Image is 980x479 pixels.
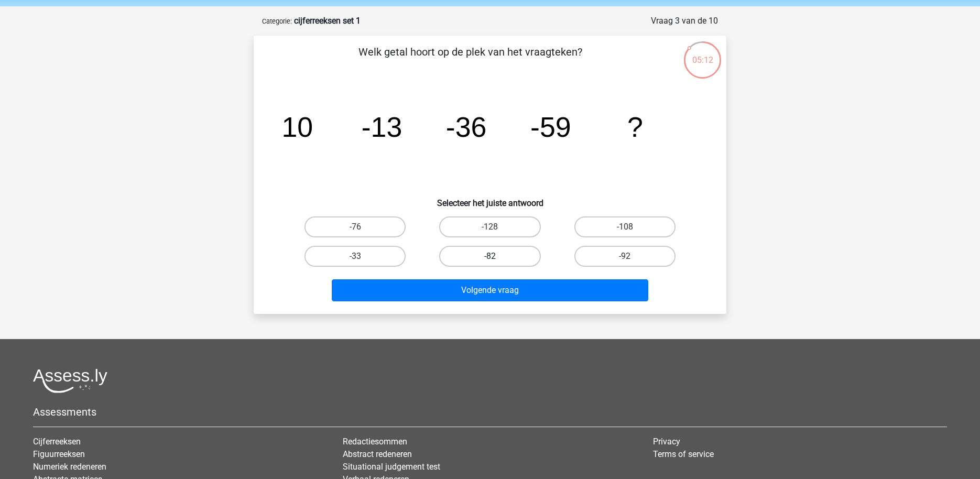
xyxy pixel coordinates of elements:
a: Numeriek redeneren [33,462,106,472]
tspan: -36 [446,111,487,143]
tspan: -13 [362,111,402,143]
tspan: ? [627,111,643,143]
a: Terms of service [653,449,714,459]
tspan: 10 [281,111,313,143]
div: Vraag 3 van de 10 [651,15,718,27]
label: -76 [304,216,406,237]
p: Welk getal hoort op de plek van het vraagteken? [270,44,670,75]
img: Assessly logo [33,368,107,393]
a: Cijferreeksen [33,437,81,447]
a: Situational judgement test [343,462,440,472]
button: Volgende vraag [332,279,649,301]
a: Redactiesommen [343,437,407,447]
small: Categorie: [262,17,292,25]
strong: cijferreeksen set 1 [294,16,361,26]
h6: Selecteer het juiste antwoord [270,190,710,208]
label: -92 [574,246,676,267]
div: 05:12 [683,40,722,67]
label: -108 [574,216,676,237]
a: Figuurreeksen [33,449,85,459]
label: -128 [439,216,540,237]
a: Abstract redeneren [343,449,412,459]
h5: Assessments [33,406,947,418]
label: -82 [439,246,540,267]
a: Privacy [653,437,680,447]
label: -33 [304,246,406,267]
tspan: -59 [530,111,571,143]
